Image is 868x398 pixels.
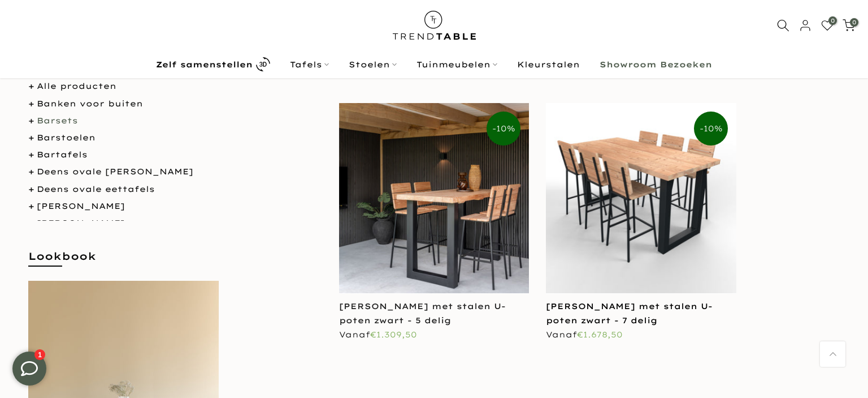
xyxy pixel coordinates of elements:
span: -10% [487,112,520,145]
a: Stoelen [339,58,407,71]
a: Deens ovale [PERSON_NAME] [37,166,193,177]
span: €1.678,50 [577,329,623,340]
h5: Lookbook [28,249,219,275]
a: Showroom Bezoeken [590,58,722,71]
span: Vanaf [339,329,417,340]
a: Zelf samenstellen [146,55,280,75]
a: Barstoelen [37,132,96,143]
span: -10% [694,112,728,145]
a: [PERSON_NAME] [37,218,125,228]
a: Tafels [280,58,339,71]
span: €1.309,50 [370,329,417,340]
a: Bartafels [37,149,88,160]
span: 0 [828,16,837,25]
span: Vanaf [546,329,623,340]
a: 0 [821,19,834,32]
a: Barsets [37,115,78,126]
a: Terug naar boven [820,341,845,367]
b: Showroom Bezoeken [600,61,712,69]
a: [PERSON_NAME] met stalen U-poten zwart - 7 delig [546,301,713,326]
a: Kleurstalen [507,58,590,71]
a: Banken voor buiten [37,99,143,109]
a: Alle producten [37,81,116,91]
span: 0 [850,18,858,27]
iframe: toggle-frame [1,340,58,397]
a: [PERSON_NAME] [37,201,125,211]
a: 0 [843,19,855,32]
b: Zelf samenstellen [156,61,253,69]
a: Deens ovale eettafels [37,184,155,194]
a: [PERSON_NAME] met stalen U-poten zwart - 5 delig [339,301,506,326]
a: Tuinmeubelen [407,58,507,71]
